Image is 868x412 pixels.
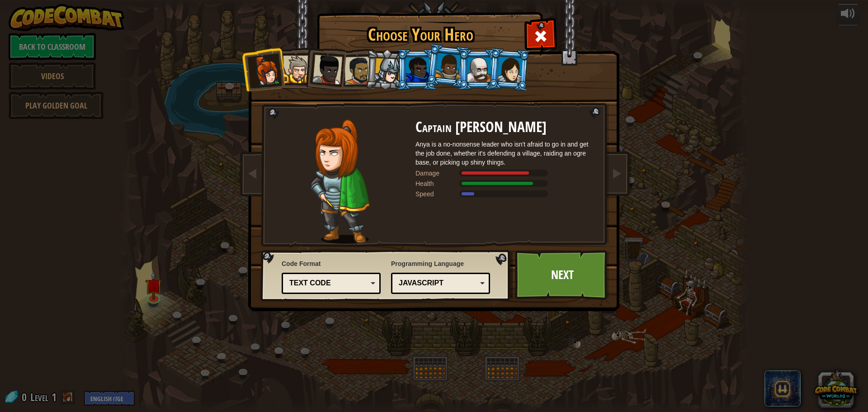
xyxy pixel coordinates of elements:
li: Gordon the Stalwart [396,49,437,90]
li: Lady Ida Justheart [302,46,347,90]
li: Sir Tharin Thunderfist [274,47,314,89]
img: captain-pose.png [310,119,369,244]
div: Damage [415,169,461,178]
li: Illia Shieldsmith [487,47,531,91]
li: Captain Anya Weston [241,47,285,91]
div: Moves at 6 meters per second. [415,189,596,199]
h1: Choose Your Hero [319,25,522,44]
div: Deals 120% of listed Warrior weapon damage. [415,169,596,178]
span: Programming Language [391,259,490,268]
img: language-selector-background.png [260,250,513,302]
div: Health [415,179,461,188]
div: Text code [289,278,368,289]
div: Gains 140% of listed Warrior armor health. [415,179,596,188]
div: Speed [415,189,461,199]
li: Arryn Stonewall [425,43,470,89]
h2: Captain [PERSON_NAME] [415,119,596,135]
span: Code Format [282,259,381,268]
li: Okar Stompfoot [458,49,499,90]
div: JavaScript [399,278,477,289]
li: Alejandro the Duelist [335,48,376,90]
li: Hattori Hanzō [365,48,408,91]
div: Anya is a no-nonsense leader who isn't afraid to go in and get the job done, whether it's defendi... [415,140,596,167]
a: Next [515,250,609,300]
